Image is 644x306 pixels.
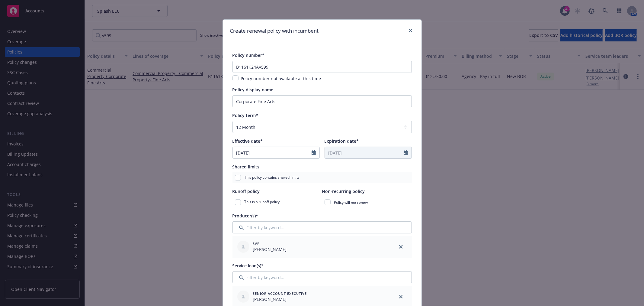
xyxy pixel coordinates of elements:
div: This policy contains shared limits [232,172,412,183]
span: Shared limits [232,164,260,170]
span: Producer(s)* [232,213,258,219]
span: [PERSON_NAME] [253,296,307,302]
span: Expiration date* [325,138,359,144]
span: Runoff policy [232,188,260,194]
span: Policy display name [232,87,274,93]
span: SVP [253,241,287,246]
input: MM/DD/YYYY [233,147,312,158]
span: Non-recurring policy [322,188,365,194]
a: close [397,293,405,300]
input: MM/DD/YYYY [325,147,404,158]
span: Senior Account Executive [253,291,307,296]
svg: Calendar [404,150,408,155]
a: close [407,27,414,34]
svg: Calendar [312,150,316,155]
a: close [397,243,405,250]
input: Filter by keyword... [232,221,412,233]
input: Filter by keyword... [232,271,412,283]
span: [PERSON_NAME] [253,246,287,252]
div: This is a runoff policy [232,197,322,208]
div: Policy will not renew [322,197,412,208]
span: Effective date* [232,138,263,144]
span: Policy number* [232,52,265,58]
span: Policy number not available at this time [241,76,321,81]
h1: Create renewal policy with incumbent [230,27,319,35]
span: Policy term* [232,112,258,118]
span: Service lead(s)* [232,263,264,269]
